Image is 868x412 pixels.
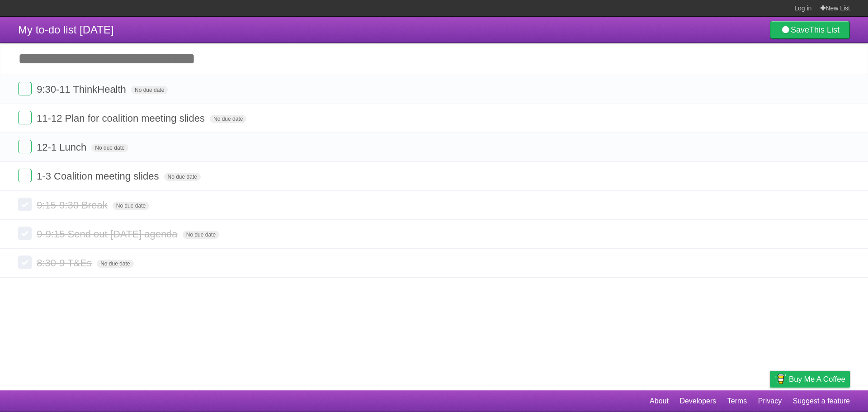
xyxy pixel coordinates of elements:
[650,393,669,410] a: About
[809,25,840,34] b: This List
[18,24,114,36] span: My to-do list [DATE]
[37,228,179,240] span: 9-9:15 Send out [DATE] agenda
[37,113,207,124] span: 11-12 Plan for coalition meeting slides
[113,202,149,210] span: No due date
[774,371,787,387] img: Buy me a coffee
[97,260,133,268] span: No due date
[18,256,32,269] label: Done
[18,111,32,124] label: Done
[183,231,219,239] span: No due date
[727,393,747,410] a: Terms
[18,140,32,153] label: Done
[37,257,94,269] span: 8:30-9 T&Es
[164,173,201,181] span: No due date
[679,393,716,410] a: Developers
[131,86,168,94] span: No due date
[793,393,850,410] a: Suggest a feature
[210,115,246,123] span: No due date
[37,142,89,153] span: 12-1 Lunch
[770,21,850,39] a: SaveThis List
[91,144,128,152] span: No due date
[758,393,782,410] a: Privacy
[37,170,161,182] span: 1-3 Coalition meeting slides
[789,371,845,387] span: Buy me a coffee
[37,84,128,95] span: 9:30-11 ThinkHealth
[18,227,32,240] label: Done
[18,169,32,182] label: Done
[18,82,32,95] label: Done
[37,199,110,211] span: 9:15-9:30 Break
[18,198,32,211] label: Done
[770,371,850,388] a: Buy me a coffee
